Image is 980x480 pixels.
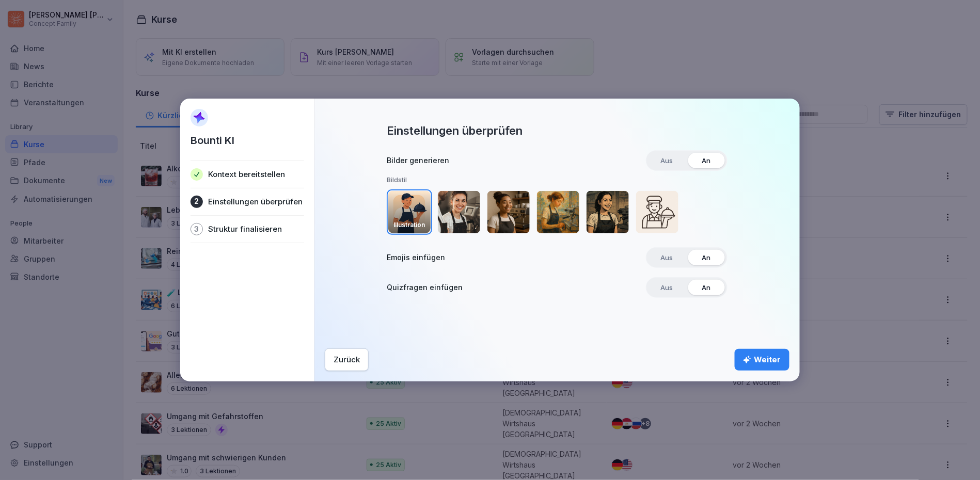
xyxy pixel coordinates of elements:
[334,354,360,365] div: Zurück
[695,153,718,168] span: An
[695,250,718,265] span: An
[191,223,203,235] div: 3
[208,197,303,207] p: Einstellungen überprüfen
[325,348,369,371] button: Zurück
[191,109,208,126] img: AI Sparkle
[191,196,203,208] div: 2
[587,191,629,233] img: comic
[695,280,718,295] span: An
[487,191,530,233] img: 3D style
[387,176,728,184] h5: Bildstil
[387,155,449,166] h3: Bilder generieren
[654,250,681,265] span: Aus
[387,252,445,263] h3: Emojis einfügen
[208,169,285,180] p: Kontext bereitstellen
[438,191,480,233] img: Realistic style
[387,282,463,293] h3: Quizfragen einfügen
[735,349,789,371] button: Weiter
[208,224,282,234] p: Struktur finalisieren
[387,123,523,138] h2: Einstellungen überprüfen
[537,191,579,233] img: Oil painting style
[654,280,681,295] span: Aus
[743,354,781,365] div: Weiter
[191,133,234,148] p: Bounti KI
[654,153,681,168] span: Aus
[388,191,431,233] img: Illustration style
[636,191,678,233] img: Simple outline style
